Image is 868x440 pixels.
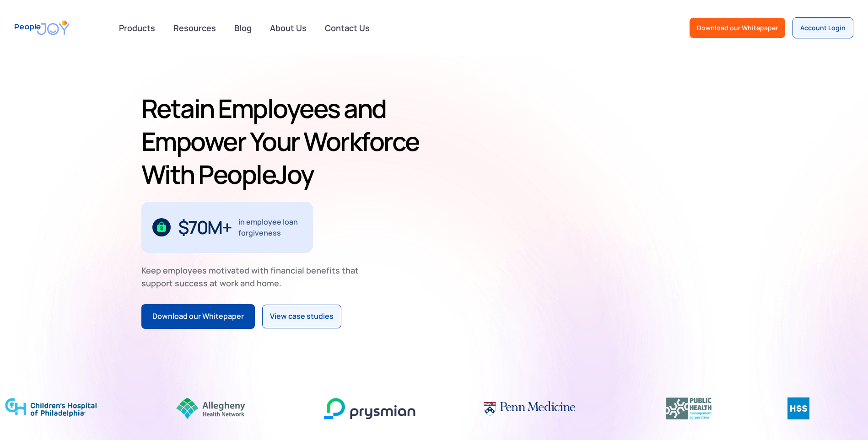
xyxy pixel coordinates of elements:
[800,23,846,32] div: Account Login
[229,18,257,38] a: Blog
[262,305,341,328] a: View case studies
[141,202,313,253] div: 1 / 3
[319,18,375,38] a: Contact Us
[168,18,221,38] a: Resources
[15,15,70,41] a: home
[141,264,367,290] div: Keep employees motivated with financial benefits that support success at work and home.
[238,216,302,238] div: in employee loan forgiveness
[264,18,312,38] a: About Us
[697,23,778,32] div: Download our Whitepaper
[793,17,853,38] a: Account Login
[152,311,244,322] div: Download our Whitepaper
[141,92,431,191] h1: Retain Employees and Empower Your Workforce With PeopleJoy
[178,220,232,235] div: $70M+
[141,304,255,329] a: Download our Whitepaper
[113,19,161,37] div: Products
[690,18,785,38] a: Download our Whitepaper
[270,311,334,322] div: View case studies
